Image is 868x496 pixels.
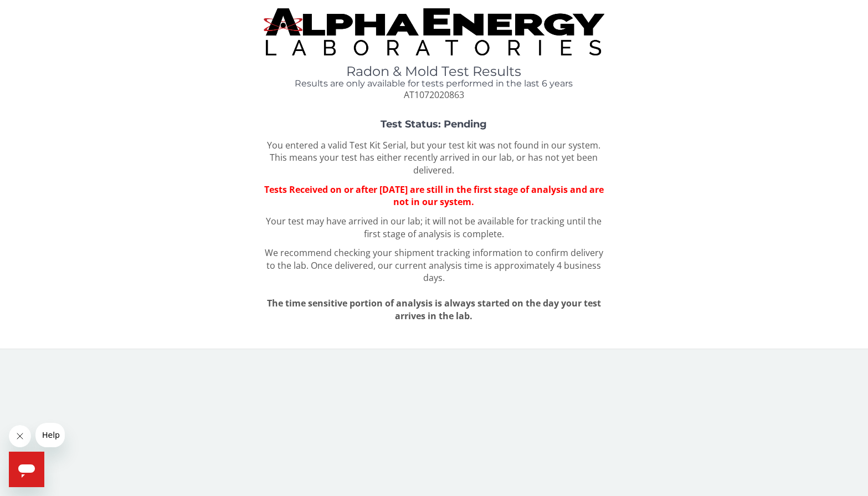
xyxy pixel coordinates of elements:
[265,247,603,272] span: We recommend checking your shipment tracking information to confirm delivery to the lab.
[264,79,604,89] h4: Results are only available for tests performed in the last 6 years
[264,64,604,79] h1: Radon & Mold Test Results
[404,89,464,101] span: AT1072020863
[9,452,44,487] iframe: Button to launch messaging window
[264,215,604,241] p: Your test may have arrived in our lab; it will not be available for tracking until the first stag...
[264,183,604,208] span: Tests Received on or after [DATE] are still in the first stage of analysis and are not in our sys...
[35,423,65,447] iframe: Message from company
[311,259,601,284] span: Once delivered, our current analysis time is approximately 4 business days.
[264,139,604,177] p: You entered a valid Test Kit Serial, but your test kit was not found in our system. This means yo...
[381,118,487,130] strong: Test Status: Pending
[9,425,31,447] iframe: Close message
[267,297,601,322] span: The time sensitive portion of analysis is always started on the day your test arrives in the lab.
[264,8,604,55] img: TightCrop.jpg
